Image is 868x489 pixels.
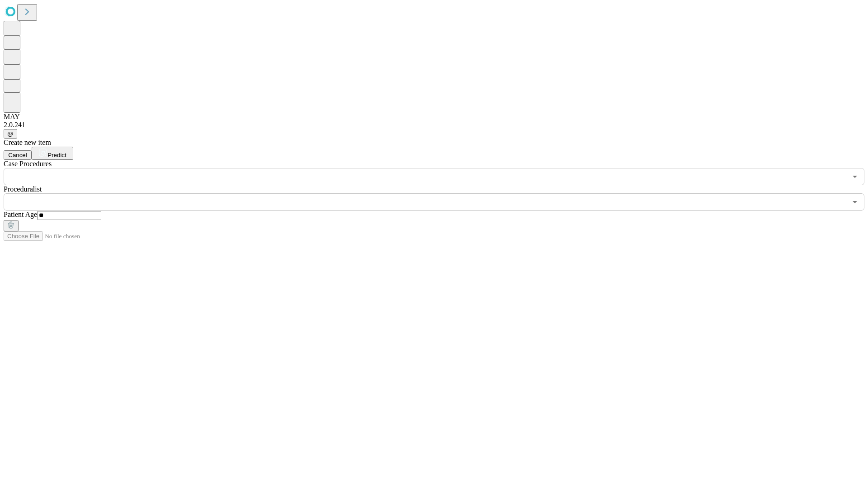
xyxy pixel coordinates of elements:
button: Cancel [4,150,32,160]
button: Open [849,196,861,208]
button: @ [4,129,17,139]
span: Predict [47,152,66,158]
span: Patient Age [4,211,37,218]
button: Predict [32,147,73,160]
div: 2.0.241 [4,121,864,129]
div: MAY [4,113,864,121]
button: Open [849,170,861,183]
span: Create new item [4,139,51,146]
span: Proceduralist [4,185,42,193]
span: Scheduled Procedure [4,160,52,168]
span: Cancel [8,152,27,158]
span: @ [7,130,14,137]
